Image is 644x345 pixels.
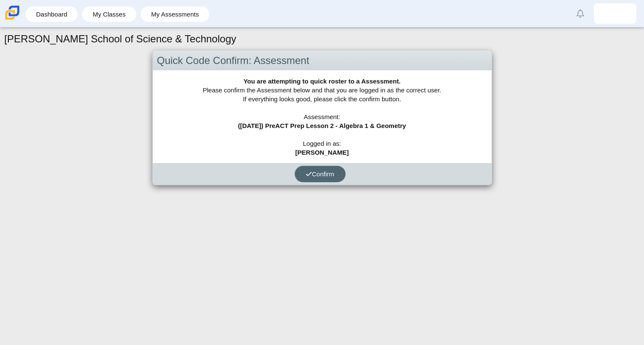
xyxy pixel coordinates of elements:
[4,32,236,46] h1: [PERSON_NAME] School of Science & Technology
[571,4,590,23] a: Alerts
[3,4,21,22] img: Carmen School of Science & Technology
[243,78,400,85] b: You are attempting to quick roster to a Assessment.
[306,170,335,178] span: Confirm
[86,6,132,22] a: My Classes
[238,122,406,129] b: ([DATE]) PreACT Prep Lesson 2 - Algebra 1 & Geometry
[295,149,349,156] b: [PERSON_NAME]
[153,70,492,163] div: Please confirm the Assessment below and that you are logged in as the correct user. If everything...
[145,6,205,22] a: My Assessments
[30,6,73,22] a: Dashboard
[608,7,622,20] img: yeidel.mederoriver.tvZsM0
[594,3,636,24] a: yeidel.mederoriver.tvZsM0
[3,16,21,23] a: Carmen School of Science & Technology
[295,166,346,182] button: Confirm
[153,51,492,71] div: Quick Code Confirm: Assessment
